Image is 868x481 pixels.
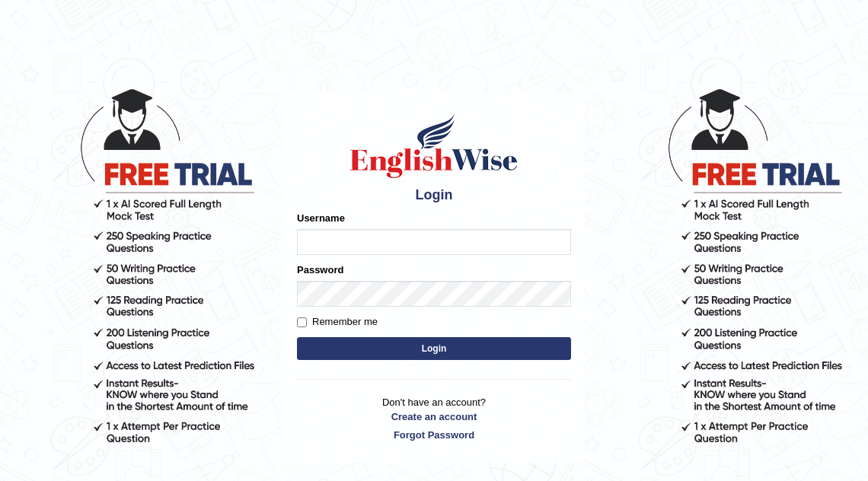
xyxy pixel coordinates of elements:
label: Password [297,263,343,277]
p: Don't have an account? [297,395,571,442]
img: Logo of English Wise sign in for intelligent practice with AI [347,112,521,180]
label: Remember me [297,314,378,330]
input: Remember me [297,317,307,327]
button: Login [297,337,571,360]
a: Forgot Password [297,428,571,442]
h4: Login [297,188,571,203]
a: Create an account [297,409,571,424]
label: Username [297,211,345,225]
